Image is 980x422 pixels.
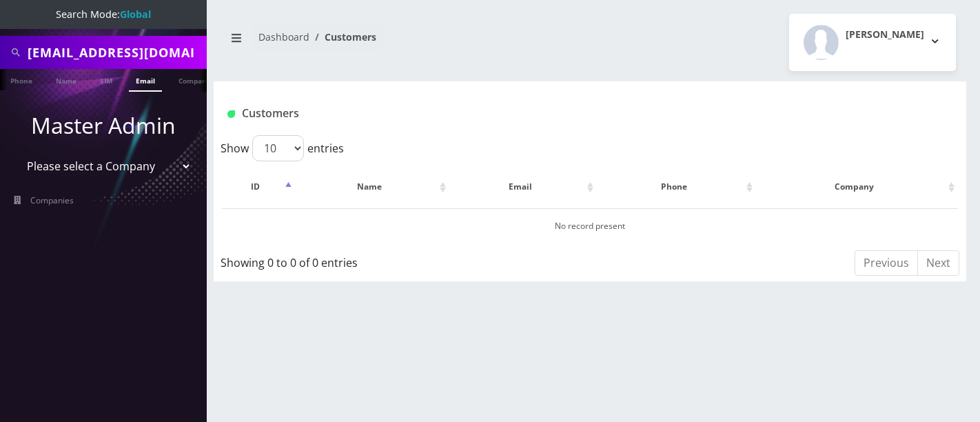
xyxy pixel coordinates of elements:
td: No record present [222,208,958,243]
a: Company [172,69,218,90]
span: Search Mode: [56,8,151,21]
a: Dashboard [258,30,309,43]
strong: Global [120,8,151,21]
h1: Customers [227,107,828,120]
a: Email [129,69,162,92]
a: Phone [3,69,39,90]
a: Next [917,250,959,276]
div: Showing 0 to 0 of 0 entries [221,249,518,271]
span: Companies [30,194,74,206]
th: Email: activate to sort column ascending [451,167,597,207]
th: Name: activate to sort column ascending [296,167,449,207]
label: Show entries [221,135,344,161]
a: Previous [855,250,918,276]
button: [PERSON_NAME] [789,14,956,71]
a: Name [49,69,83,90]
li: Customers [309,30,376,44]
th: Phone: activate to sort column ascending [598,167,755,207]
select: Showentries [252,135,304,161]
th: Company: activate to sort column ascending [757,167,958,207]
input: Search All Companies [28,39,203,66]
a: SIM [93,69,119,90]
h2: [PERSON_NAME] [846,29,924,41]
nav: breadcrumb [224,23,580,62]
th: ID: activate to sort column descending [222,167,295,207]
